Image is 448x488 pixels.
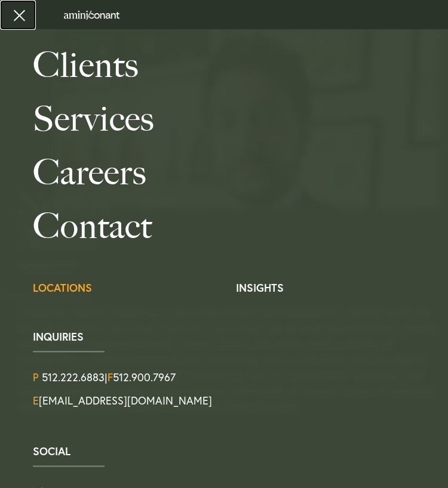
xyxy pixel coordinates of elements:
[33,92,439,146] a: Services
[64,11,120,20] img: Amini & Conant
[33,38,439,92] a: Clients
[33,446,430,456] span: Social
[33,393,39,407] span: E
[33,146,439,199] a: Careers
[42,370,105,384] a: Call us at 5122226883
[33,370,39,384] span: P
[33,199,439,253] a: Contact
[49,10,120,19] a: Home
[236,280,284,295] a: Insights
[33,280,92,295] a: Locations
[33,331,430,342] span: Inquiries
[108,370,113,384] span: F
[33,393,212,407] a: Email Us
[33,370,430,384] div: | 512.900.7967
